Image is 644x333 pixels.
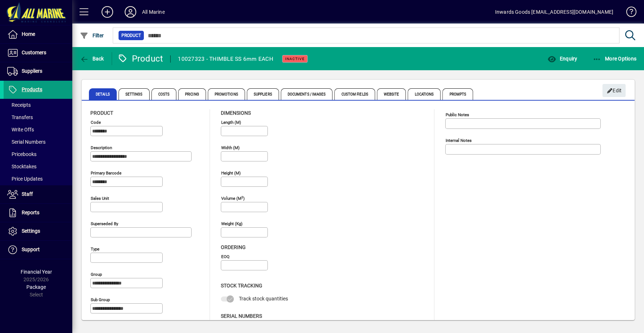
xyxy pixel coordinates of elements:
span: Product [121,32,141,39]
a: Serial Numbers [4,136,72,148]
span: Suppliers [22,68,42,74]
span: Promotions [208,88,245,100]
button: Profile [119,5,142,18]
mat-label: Sub group [91,297,110,302]
span: Documents / Images [281,88,333,100]
span: Price Updates [7,176,43,182]
span: Settings [119,88,150,100]
span: Ordering [221,244,246,250]
a: Settings [4,222,72,240]
a: Receipts [4,99,72,111]
span: More Options [593,56,637,62]
span: Serial Numbers [7,139,46,145]
mat-label: Width (m) [221,145,240,150]
span: Edit [606,85,622,97]
a: Stocktakes [4,160,72,173]
mat-label: Length (m) [221,120,241,125]
a: Transfers [4,111,72,123]
span: Serial Numbers [221,313,262,319]
span: Write Offs [7,127,34,132]
mat-label: Primary barcode [91,170,121,176]
button: More Options [591,52,639,65]
a: Suppliers [4,62,72,80]
button: Add [96,5,119,18]
span: Support [22,246,40,252]
span: Staff [22,191,33,197]
span: Suppliers [247,88,279,100]
span: Prompts [442,88,473,100]
div: 10027323 - THIMBLE SS 6mm EACH [178,53,273,65]
button: Edit [602,84,626,97]
mat-label: Public Notes [446,112,469,117]
a: Customers [4,44,72,62]
span: Locations [408,88,441,100]
span: Customers [22,50,46,55]
span: Pricing [178,88,206,100]
mat-label: Code [91,120,101,125]
div: Product [117,53,163,64]
span: Pricebooks [7,151,37,157]
app-page-header-button: Back [72,52,112,65]
span: Reports [22,210,39,215]
sup: 3 [241,195,243,199]
span: Track stock quantities [239,296,288,302]
span: Settings [22,228,40,234]
mat-label: Weight (Kg) [221,221,242,226]
mat-label: EOQ [221,254,229,259]
span: Costs [151,88,177,100]
span: Home [22,31,35,37]
a: Support [4,241,72,259]
mat-label: Superseded by [91,221,118,226]
a: Home [4,25,72,43]
mat-label: Height (m) [221,170,241,176]
span: Dimensions [221,110,251,116]
span: Enquiry [547,56,577,62]
a: Pricebooks [4,148,72,160]
span: Back [80,56,104,62]
span: Package [26,284,46,290]
span: Custom Fields [334,88,375,100]
button: Filter [78,29,106,42]
span: Transfers [7,114,33,120]
span: Filter [80,33,104,38]
mat-label: Description [91,145,112,150]
div: Inwards Goods [EMAIL_ADDRESS][DOMAIN_NAME] [495,6,613,18]
span: Inactive [285,56,305,61]
div: All Marine [142,6,165,18]
span: Stocktakes [7,164,37,169]
button: Enquiry [545,52,579,65]
span: Product [90,110,113,116]
mat-label: Internal Notes [446,138,472,143]
a: Knowledge Base [621,1,635,25]
a: Reports [4,204,72,222]
span: Website [377,88,406,100]
mat-label: Sales unit [91,196,109,201]
mat-label: Type [91,246,99,252]
span: Products [22,87,42,92]
a: Staff [4,185,72,203]
span: Details [89,88,117,100]
button: Back [78,52,106,65]
span: Receipts [7,102,31,108]
span: Financial Year [21,269,52,275]
a: Write Offs [4,123,72,136]
mat-label: Volume (m ) [221,196,245,201]
mat-label: Group [91,272,102,277]
a: Price Updates [4,173,72,185]
span: Stock Tracking [221,283,262,288]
